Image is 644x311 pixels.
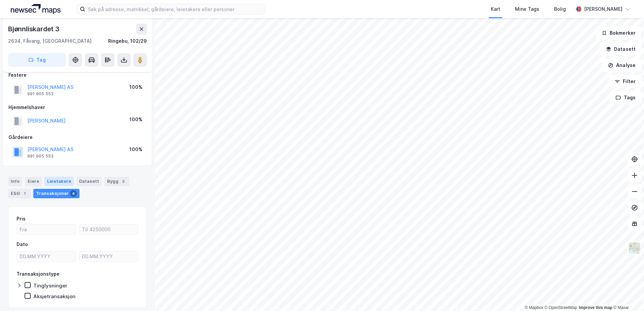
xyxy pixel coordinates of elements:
a: Improve this map [579,305,612,310]
button: Bokmerker [596,26,641,40]
input: DD.MM.YYYY [79,251,138,262]
div: Transaksjonstype [17,270,60,278]
div: Bygg [104,177,129,186]
div: Bolig [554,5,566,13]
div: Info [8,177,22,186]
div: Kontrollprogram for chat [610,279,644,311]
div: Aksjetransaksjon [33,293,75,300]
div: 3 [120,178,127,185]
button: Tag [8,53,66,67]
div: Datasett [76,177,102,186]
div: Mine Tags [515,5,539,13]
div: Kart [491,5,500,13]
button: Datasett [600,42,641,56]
input: DD.MM.YYYY [17,251,76,262]
div: ESG [8,189,31,198]
div: Eiere [25,177,42,186]
input: Søk på adresse, matrikkel, gårdeiere, leietakere eller personer [85,4,265,14]
div: Gårdeiere [8,133,147,141]
div: 1 [21,190,28,197]
iframe: Chat Widget [610,279,644,311]
div: [PERSON_NAME] [584,5,622,13]
div: 2634, Fåvang, [GEOGRAPHIC_DATA] [8,37,92,45]
div: 4 [70,190,77,197]
div: Leietakere [44,177,74,186]
div: 100% [129,145,142,153]
input: Fra [17,224,76,235]
div: Tinglysninger [33,282,67,289]
img: logo.a4113a55bc3d86da70a041830d287a7e.svg [11,4,61,14]
div: Ringebu, 102/29 [108,37,147,45]
a: OpenStreetMap [545,305,577,310]
button: Filter [609,75,641,88]
img: Z [628,242,641,254]
div: Hjemmelshaver [8,103,147,111]
div: 991 905 553 [27,91,54,97]
div: 100% [129,115,142,124]
div: Dato [17,240,28,248]
div: Transaksjoner [33,189,79,198]
div: 991 905 553 [27,153,54,159]
button: Analyse [602,59,641,72]
input: Til 4250000 [79,224,138,235]
a: Mapbox [525,305,543,310]
div: Bjønnliskardet 3 [8,24,61,34]
div: Festere [8,71,147,79]
button: Tags [610,91,641,104]
div: 100% [129,83,142,91]
div: Pris [17,215,26,223]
